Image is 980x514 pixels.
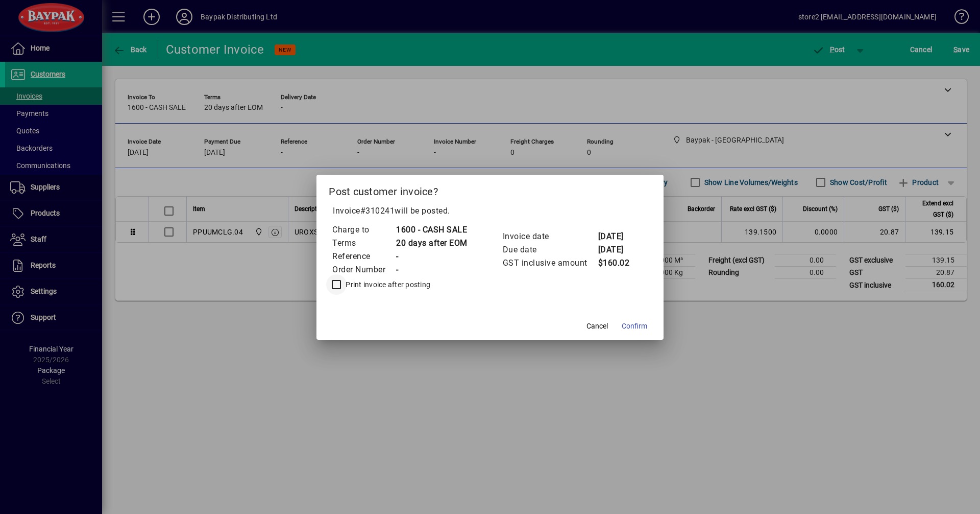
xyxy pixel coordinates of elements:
[502,230,598,243] td: Invoice date
[396,237,468,250] td: 20 days after EOM
[396,250,468,263] td: -
[332,237,396,250] td: Terms
[598,243,639,256] td: [DATE]
[332,223,396,237] td: Charge to
[332,250,396,263] td: Reference
[396,223,468,237] td: 1600 - CASH SALE
[598,230,639,243] td: [DATE]
[586,321,608,332] span: Cancel
[329,205,651,217] p: Invoice will be posted .
[344,279,430,290] label: Print invoice after posting
[622,321,647,332] span: Confirm
[502,256,598,270] td: GST inclusive amount
[360,206,395,216] span: #310241
[598,256,639,270] td: $160.02
[396,263,468,276] td: -
[618,317,651,336] button: Confirm
[332,263,396,276] td: Order Number
[581,317,614,336] button: Cancel
[316,175,664,204] h2: Post customer invoice?
[502,243,598,256] td: Due date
